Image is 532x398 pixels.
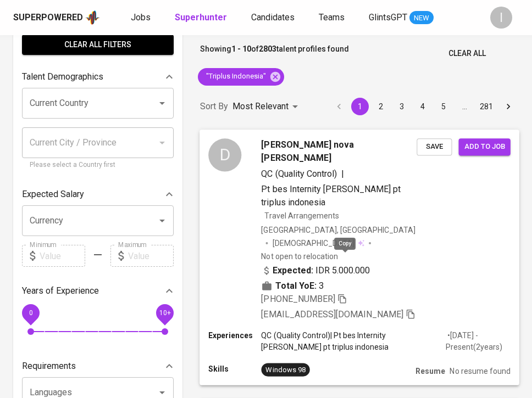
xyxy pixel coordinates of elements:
p: No resume found [450,365,510,376]
span: [PHONE_NUMBER] [261,294,335,304]
button: Save [417,138,452,155]
p: • [DATE] - Present ( 2 years ) [446,330,511,352]
b: Total YoE: [275,279,317,293]
span: Candidates [251,12,295,23]
button: page 1 [351,98,369,115]
span: Clear All [448,47,486,60]
button: Open [154,96,170,111]
span: | [341,167,344,180]
span: 0 [29,309,32,317]
a: Jobs [131,11,153,25]
a: Superpoweredapp logo [13,9,100,26]
b: Superhunter [175,12,227,23]
span: Teams [319,12,345,23]
span: Add to job [464,141,505,153]
button: Add to job [459,138,511,155]
span: [EMAIL_ADDRESS][DOMAIN_NAME] [261,309,403,319]
button: Open [154,213,170,228]
span: "Triplus Indonesia" [198,71,273,82]
p: Resume [415,365,445,376]
div: … [456,101,473,112]
div: Requirements [22,355,174,377]
p: Expected Salary [22,188,84,201]
b: Expected: [273,264,313,277]
p: Skills [208,363,261,374]
button: Go to page 2 [372,98,390,115]
b: 2803 [259,44,276,53]
input: Value [128,245,174,267]
div: Talent Demographics [22,66,174,88]
p: Talent Demographics [22,70,103,83]
nav: pagination navigation [329,98,519,115]
span: Jobs [131,12,151,23]
img: app logo [85,9,100,26]
span: GlintsGPT [369,12,407,23]
span: QC (Quality Control) [261,168,336,178]
a: Candidates [251,11,297,25]
button: Go to page 281 [476,98,496,115]
div: Superpowered [13,12,83,24]
div: Most Relevant [232,97,302,117]
p: Showing of talent profiles found [200,43,349,64]
span: 10+ [159,309,170,317]
span: Travel Arrangements [264,211,339,220]
span: [DEMOGRAPHIC_DATA] [273,237,356,248]
div: D [208,138,241,171]
p: Requirements [22,360,76,373]
span: 3 [319,279,324,293]
span: [PERSON_NAME] nova [PERSON_NAME] [261,138,417,165]
p: Not open to relocation [261,250,337,261]
a: Superhunter [175,11,229,25]
p: Experiences [208,330,261,341]
div: IDR 5.000.000 [261,264,370,277]
p: Please select a Country first [30,160,166,171]
p: QC (Quality Control) | Pt bes Internity [PERSON_NAME] pt triplus indonesia [261,330,445,352]
input: Value [40,245,85,267]
button: Go to page 3 [393,98,411,115]
div: Expected Salary [22,183,174,205]
button: Clear All [444,43,490,64]
p: Sort By [200,100,228,113]
span: Save [422,141,446,153]
div: Windows 98 [265,365,305,375]
button: Go to page 4 [414,98,431,115]
div: [GEOGRAPHIC_DATA], [GEOGRAPHIC_DATA] [261,224,415,235]
span: Clear All filters [31,38,165,52]
p: Years of Experience [22,284,99,298]
a: Teams [319,11,347,25]
a: D[PERSON_NAME] nova [PERSON_NAME]QC (Quality Control)|Pt bes Internity [PERSON_NAME] pt triplus i... [200,130,519,385]
button: Clear All filters [22,35,174,55]
div: Years of Experience [22,280,174,302]
span: Pt bes Internity [PERSON_NAME] pt triplus indonesia [261,183,401,207]
a: GlintsGPT NEW [369,11,434,25]
b: 1 - 10 [231,44,251,53]
button: Go to page 5 [435,98,452,115]
span: NEW [409,13,434,24]
div: "Triplus Indonesia" [198,68,284,86]
p: Most Relevant [232,100,289,113]
div: I [490,7,512,29]
button: Go to next page [500,98,517,115]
